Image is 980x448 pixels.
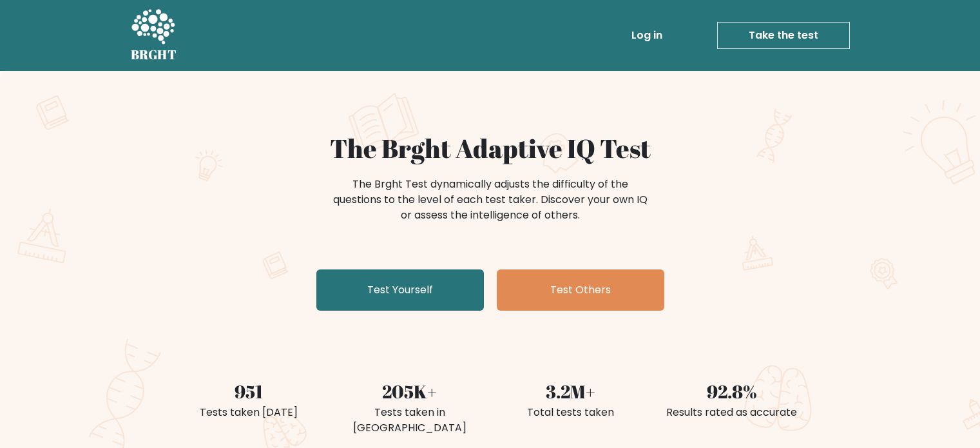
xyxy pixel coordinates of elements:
div: Results rated as accurate [659,405,805,420]
a: Log in [626,23,668,48]
a: Test Yourself [316,269,484,311]
div: The Brght Test dynamically adjusts the difficulty of the questions to the level of each test take... [329,177,651,223]
div: 205K+ [337,378,483,405]
a: BRGHT [131,5,177,66]
div: 92.8% [659,378,805,405]
a: Test Others [497,269,664,311]
div: Tests taken in [GEOGRAPHIC_DATA] [337,405,483,436]
div: Total tests taken [498,405,644,420]
a: Take the test [717,22,850,49]
div: Tests taken [DATE] [176,405,322,420]
h1: The Brght Adaptive IQ Test [176,133,805,164]
h5: BRGHT [131,47,177,63]
div: 3.2M+ [498,378,644,405]
div: 951 [176,378,322,405]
